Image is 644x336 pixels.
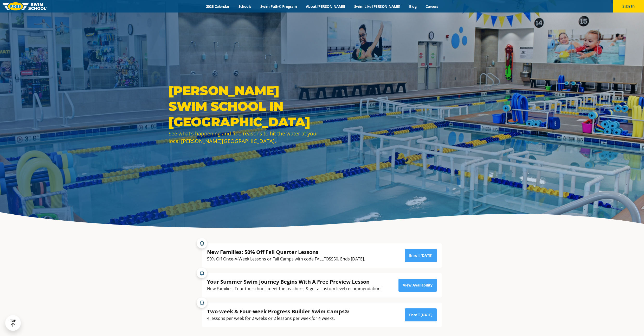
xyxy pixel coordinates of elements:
div: 4 lessons per week for 2 weeks or 2 lessons per week for 4 weeks. [207,315,349,322]
div: New Families: Tour the school, meet the teachers, & get a custom level recommendation! [207,285,382,292]
a: Enroll [DATE] [405,249,437,262]
a: Enroll [DATE] [405,308,437,321]
a: Careers [421,4,443,9]
a: Swim Like [PERSON_NAME] [350,4,405,9]
div: TOP [10,319,16,327]
a: View Availability [398,279,437,292]
div: 50% Off Once-A-Week Lessons or Fall Camps with code FALLFOSS50. Ends [DATE]. [207,256,365,263]
div: New Families: 50% Off Fall Quarter Lessons [207,248,365,256]
div: Your Summer Swim Journey Begins With A Free Preview Lesson [207,278,382,285]
div: Two-week & Four-week Progress Builder Swim Camps® [207,308,349,315]
a: Schools [234,4,256,9]
a: Blog [405,4,421,9]
a: Swim Path® Program [256,4,301,9]
a: 2025 Calendar [201,4,234,9]
div: See what’s happening and find reasons to hit the water at your local [PERSON_NAME][GEOGRAPHIC_DATA]. [169,130,319,145]
h1: [PERSON_NAME] Swim School in [GEOGRAPHIC_DATA] [169,83,319,130]
img: FOSS Swim School Logo [3,2,47,10]
a: About [PERSON_NAME] [301,4,350,9]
